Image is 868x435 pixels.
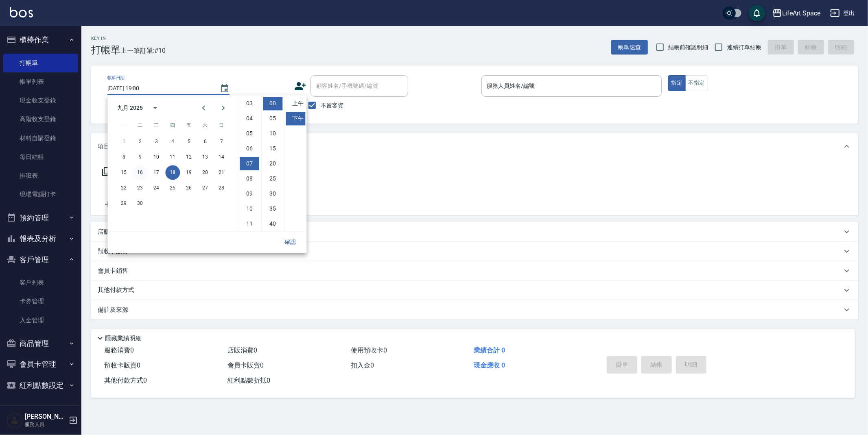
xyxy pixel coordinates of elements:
[685,75,708,91] button: 不指定
[769,5,824,22] button: LifeArt Space
[98,142,122,151] p: 項目消費
[91,300,858,320] div: 備註及來源
[3,148,78,166] a: 每日結帳
[117,104,143,112] div: 九月 2025
[133,117,147,133] span: 星期二
[91,281,858,300] div: 其他付款方式
[91,133,858,159] div: 項目消費
[165,181,180,195] button: 25
[3,273,78,292] a: 客戶列表
[107,75,125,81] label: 帳單日期
[25,421,66,428] p: 服務人員
[240,112,259,125] li: 4 hours
[91,44,120,56] h3: 打帳單
[107,82,212,95] input: YYYY/MM/DD hh:mm
[98,228,122,236] p: 店販銷售
[116,196,131,211] button: 29
[321,101,343,110] span: 不留客資
[749,5,765,21] button: save
[474,346,505,354] span: 業績合計 0
[10,7,33,17] img: Logo
[3,54,78,72] a: 打帳單
[214,134,229,149] button: 7
[782,8,820,18] div: LifeArt Space
[98,247,128,256] p: 預收卡販賣
[181,134,196,149] button: 5
[261,95,284,231] ul: Select minutes
[277,235,303,250] button: 確認
[286,112,305,125] li: 下午
[668,75,686,91] button: 指定
[214,181,229,195] button: 28
[3,375,78,396] button: 紅利點數設定
[105,334,142,343] p: 隱藏業績明細
[116,150,131,164] button: 8
[213,98,233,117] button: Next month
[3,72,78,91] a: 帳單列表
[7,412,23,428] img: Person
[727,43,761,52] span: 連續打單結帳
[3,29,78,50] button: 櫃檯作業
[116,117,131,133] span: 星期一
[240,217,259,231] li: 11 hours
[91,261,858,281] div: 會員卡銷售
[263,112,282,125] li: 5 minutes
[133,134,147,149] button: 2
[149,134,164,149] button: 3
[227,376,270,384] span: 紅利點數折抵 0
[263,172,282,185] li: 25 minutes
[165,150,180,164] button: 11
[91,222,858,241] div: 店販銷售
[165,117,180,133] span: 星期四
[263,157,282,170] li: 20 minutes
[263,187,282,200] li: 30 minutes
[284,95,306,231] ul: Select meridiem
[263,142,282,155] li: 15 minutes
[198,134,212,149] button: 6
[669,43,708,52] span: 結帳前確認明細
[116,181,131,195] button: 22
[120,46,166,56] span: 上一筆訂單:#10
[240,202,259,215] li: 10 hours
[263,217,282,231] li: 40 minutes
[263,202,282,215] li: 35 minutes
[351,346,387,354] span: 使用預收卡 0
[145,98,165,117] button: calendar view is open, switch to year view
[198,117,212,133] span: 星期六
[198,165,212,180] button: 20
[240,142,259,155] li: 6 hours
[240,127,259,140] li: 5 hours
[133,181,147,195] button: 23
[98,286,138,295] p: 其他付款方式
[116,165,131,180] button: 15
[827,6,858,21] button: 登出
[181,150,196,164] button: 12
[351,361,374,369] span: 扣入金 0
[286,97,305,110] li: 上午
[240,172,259,185] li: 8 hours
[133,165,147,180] button: 16
[198,150,212,164] button: 13
[3,228,78,249] button: 報表及分析
[149,117,164,133] span: 星期三
[3,166,78,185] a: 排班表
[104,376,147,384] span: 其他付款方式 0
[116,134,131,149] button: 1
[104,346,134,354] span: 服務消費 0
[3,249,78,270] button: 客戶管理
[3,311,78,330] a: 入金管理
[214,150,229,164] button: 14
[98,267,128,275] p: 會員卡銷售
[133,150,147,164] button: 9
[3,292,78,311] a: 卡券管理
[214,117,229,133] span: 星期日
[149,165,164,180] button: 17
[263,97,282,110] li: 0 minutes
[149,150,164,164] button: 10
[263,127,282,140] li: 10 minutes
[149,181,164,195] button: 24
[165,165,180,180] button: 18
[181,165,196,180] button: 19
[215,79,234,98] button: Choose date, selected date is 2025-09-18
[3,129,78,148] a: 材料自購登錄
